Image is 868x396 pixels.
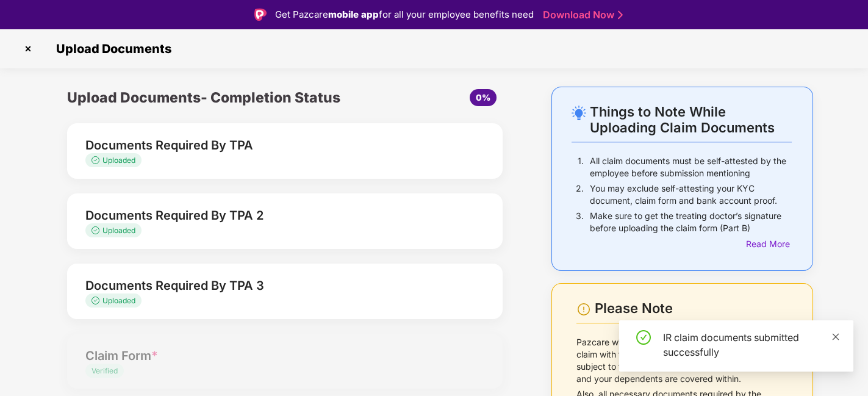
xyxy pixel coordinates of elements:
img: svg+xml;base64,PHN2ZyB4bWxucz0iaHR0cDovL3d3dy53My5vcmcvMjAwMC9zdmciIHdpZHRoPSIxMy4zMzMiIGhlaWdodD... [91,297,102,304]
span: check-circle [636,330,651,345]
p: 3. [576,210,584,234]
span: Uploaded [102,296,135,305]
div: Documents Required By TPA 2 [85,206,451,225]
p: Make sure to get the treating doctor’s signature before uploading the claim form (Part B) [590,210,792,234]
p: 1. [578,155,584,179]
div: Get Pazcare for all your employee benefits need [275,7,534,22]
span: close [831,333,840,341]
a: Download Now [543,9,619,21]
p: 2. [576,182,584,207]
strong: mobile app [328,9,379,20]
img: svg+xml;base64,PHN2ZyB4bWxucz0iaHR0cDovL3d3dy53My5vcmcvMjAwMC9zdmciIHdpZHRoPSIxMy4zMzMiIGhlaWdodD... [91,226,102,234]
img: Stroke [618,9,623,21]
div: Read More [746,237,792,251]
span: Uploaded [102,226,135,235]
div: Upload Documents- Completion Status [67,87,357,109]
span: Upload Documents [44,41,178,56]
div: Documents Required By TPA [85,135,451,155]
img: svg+xml;base64,PHN2ZyB4bWxucz0iaHR0cDovL3d3dy53My5vcmcvMjAwMC9zdmciIHdpZHRoPSIxMy4zMzMiIGhlaWdodD... [91,156,102,164]
p: You may exclude self-attesting your KYC document, claim form and bank account proof. [590,182,792,207]
span: 0% [476,92,490,103]
div: Things to Note While Uploading Claim Documents [590,104,792,135]
div: Documents Required By TPA 3 [85,276,451,295]
img: svg+xml;base64,PHN2ZyBpZD0iQ3Jvc3MtMzJ4MzIiIHhtbG5zPSJodHRwOi8vd3d3LnczLm9yZy8yMDAwL3N2ZyIgd2lkdG... [18,39,38,59]
span: Uploaded [102,156,135,165]
img: Logo [254,9,267,21]
img: svg+xml;base64,PHN2ZyB4bWxucz0iaHR0cDovL3d3dy53My5vcmcvMjAwMC9zdmciIHdpZHRoPSIyNC4wOTMiIGhlaWdodD... [572,106,586,120]
p: Pazcare will only be responsible for lodging your claim with the TPA/Insurer. The claim processin... [576,336,792,385]
div: Please Note [595,300,792,317]
img: svg+xml;base64,PHN2ZyBpZD0iV2FybmluZ18tXzI0eDI0IiBkYXRhLW5hbWU9Ildhcm5pbmcgLSAyNHgyNCIgeG1sbnM9Im... [576,302,591,317]
div: IR claim documents submitted successfully [663,330,839,359]
p: All claim documents must be self-attested by the employee before submission mentioning [590,155,792,179]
